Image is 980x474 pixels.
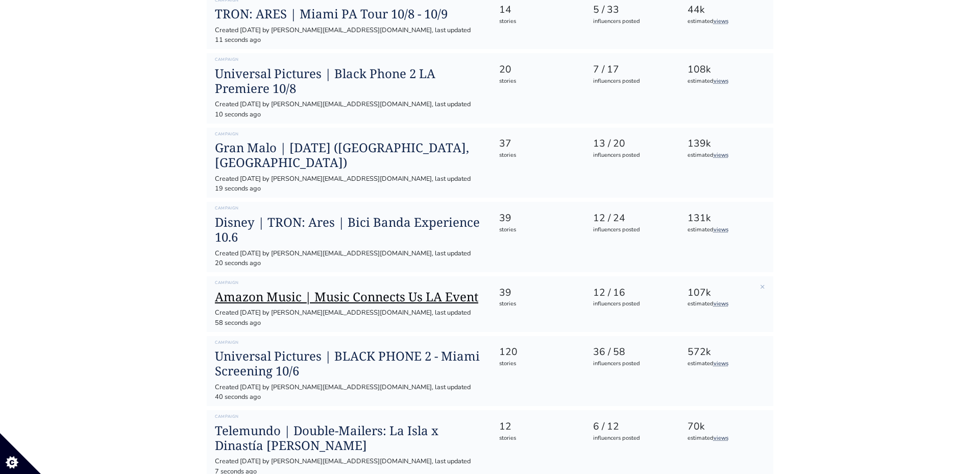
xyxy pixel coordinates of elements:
[714,434,728,442] a: views
[593,226,669,234] div: influencers posted
[688,151,764,160] div: estimated
[499,345,575,360] div: 120
[688,434,764,443] div: estimated
[593,300,669,309] div: influencers posted
[688,345,764,360] div: 572k
[593,62,669,77] div: 7 / 17
[215,383,482,402] div: Created [DATE] by [PERSON_NAME][EMAIL_ADDRESS][DOMAIN_NAME], last updated 40 seconds ago
[688,360,764,368] div: estimated
[215,349,482,378] a: Universal Pictures | BLACK PHONE 2 - Miami Screening 10/6
[593,345,669,360] div: 36 / 58
[688,300,764,309] div: estimated
[215,7,482,21] a: TRON: ARES | Miami PA Tour 10/8 - 10/9
[215,414,482,419] h6: Campaign
[215,57,482,62] h6: Campaign
[688,3,764,17] div: 44k
[215,206,482,211] h6: Campaign
[688,226,764,234] div: estimated
[499,360,575,368] div: stories
[499,77,575,86] div: stories
[215,340,482,345] h6: Campaign
[593,17,669,26] div: influencers posted
[499,226,575,234] div: stories
[688,286,764,300] div: 107k
[215,26,482,45] div: Created [DATE] by [PERSON_NAME][EMAIL_ADDRESS][DOMAIN_NAME], last updated 11 seconds ago
[215,100,482,119] div: Created [DATE] by [PERSON_NAME][EMAIL_ADDRESS][DOMAIN_NAME], last updated 10 seconds ago
[688,62,764,77] div: 108k
[688,419,764,434] div: 70k
[593,286,669,300] div: 12 / 16
[688,211,764,226] div: 131k
[215,174,482,194] div: Created [DATE] by [PERSON_NAME][EMAIL_ADDRESS][DOMAIN_NAME], last updated 19 seconds ago
[499,151,575,160] div: stories
[593,77,669,86] div: influencers posted
[593,434,669,443] div: influencers posted
[499,3,575,17] div: 14
[760,281,765,292] a: ×
[499,211,575,226] div: 39
[688,136,764,151] div: 139k
[499,286,575,300] div: 39
[499,136,575,151] div: 37
[215,280,482,286] h6: Campaign
[714,151,728,159] a: views
[593,151,669,160] div: influencers posted
[593,211,669,226] div: 12 / 24
[593,360,669,368] div: influencers posted
[714,226,728,233] a: views
[593,3,669,17] div: 5 / 33
[215,308,482,327] div: Created [DATE] by [PERSON_NAME][EMAIL_ADDRESS][DOMAIN_NAME], last updated 58 seconds ago
[499,17,575,26] div: stories
[215,290,482,304] a: Amazon Music | Music Connects Us LA Event
[215,132,482,137] h6: Campaign
[593,136,669,151] div: 13 / 20
[688,17,764,26] div: estimated
[215,215,482,245] a: Disney | TRON: Ares | Bici Banda Experience 10.6
[593,419,669,434] div: 6 / 12
[215,66,482,96] a: Universal Pictures | Black Phone 2 LA Premiere 10/8
[499,419,575,434] div: 12
[688,77,764,86] div: estimated
[714,17,728,25] a: views
[714,360,728,367] a: views
[499,300,575,309] div: stories
[215,423,482,453] a: Telemundo | Double-Mailers: La Isla x Dinastía [PERSON_NAME]
[499,434,575,443] div: stories
[714,77,728,85] a: views
[714,300,728,307] a: views
[499,62,575,77] div: 20
[215,249,482,268] div: Created [DATE] by [PERSON_NAME][EMAIL_ADDRESS][DOMAIN_NAME], last updated 20 seconds ago
[215,140,482,170] a: Gran Malo | [DATE] ([GEOGRAPHIC_DATA], [GEOGRAPHIC_DATA])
